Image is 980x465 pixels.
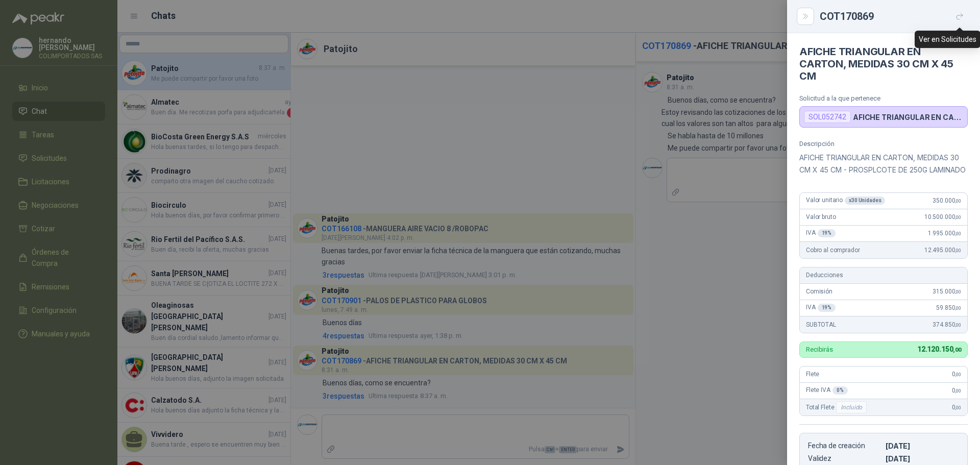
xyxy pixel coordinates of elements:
[953,347,961,353] span: ,00
[955,388,961,394] span: ,00
[818,304,836,312] div: 19 %
[806,346,833,353] p: Recibirás
[806,272,843,279] span: Deducciones
[804,111,851,123] div: SOL052742
[820,8,968,25] div: COT170869
[886,454,959,463] p: [DATE]
[952,404,961,411] span: 0
[806,321,836,328] span: SUBTOTAL
[955,289,961,295] span: ,00
[806,371,819,378] span: Flete
[933,321,961,328] span: 374.850
[924,213,961,221] span: 10.500.000
[886,442,959,450] p: [DATE]
[955,372,961,377] span: ,00
[799,45,968,82] h4: AFICHE TRIANGULAR EN CARTON, MEDIDAS 30 CM X 45 CM
[933,197,961,204] span: 350.000
[806,401,869,413] span: Total Flete
[799,94,968,102] p: Solicitud a la que pertenece
[933,288,961,295] span: 315.000
[799,140,968,148] p: Descripción
[845,197,885,205] div: x 30 Unidades
[917,345,961,353] span: 12.120.150
[806,229,836,237] span: IVA
[806,213,836,221] span: Valor bruto
[806,247,860,254] span: Cobro al comprador
[806,288,832,295] span: Comisión
[808,454,881,463] p: Validez
[832,386,848,395] div: 0 %
[806,386,848,395] span: Flete IVA
[955,248,961,253] span: ,00
[955,405,961,410] span: ,00
[955,231,961,236] span: ,00
[836,401,867,413] div: Incluido
[806,197,885,205] span: Valor unitario
[936,304,961,311] span: 59.850
[955,198,961,204] span: ,00
[955,322,961,328] span: ,00
[924,247,961,254] span: 12.495.000
[799,152,968,176] p: AFICHE TRIANGULAR EN CARTON, MEDIDAS 30 CM X 45 CM - PROSPLCOTE DE 250G LAMINADO
[799,10,812,22] button: Close
[808,442,881,450] p: Fecha de creación
[955,214,961,220] span: ,00
[952,371,961,378] span: 0
[955,305,961,311] span: ,00
[952,387,961,394] span: 0
[818,229,836,237] div: 19 %
[928,230,961,237] span: 1.995.000
[806,304,836,312] span: IVA
[853,113,963,121] p: AFICHE TRIANGULAR EN CARTON, MEDIDAS 30 CM X 45 CM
